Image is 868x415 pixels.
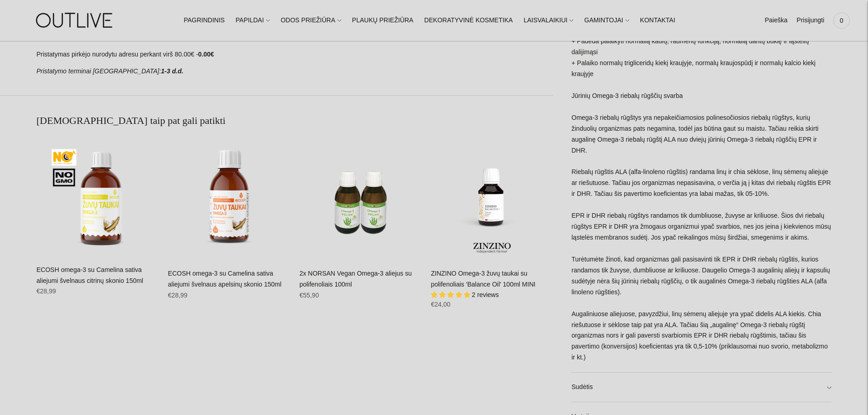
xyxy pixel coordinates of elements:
[198,51,214,58] strong: 0.00€
[796,10,824,31] a: Prisijungti
[36,49,553,60] p: Pristatymas pirkėjo nurodytu adresu perkant virš 80.00€ -
[236,10,270,31] a: PAPILDAI
[168,270,282,288] a: ECOSH omega-3 su Camelina sativa aliejumi švelnaus apelsinų skonio 150ml
[36,114,553,128] h2: [DEMOGRAPHIC_DATA] taip pat gali patikti
[835,14,848,27] span: 0
[833,10,850,31] a: 0
[161,67,183,75] strong: 1-3 d.d.
[18,5,132,36] img: OUTLIVE
[584,10,629,31] a: GAMINTOJAI
[36,137,159,255] a: ECOSH omega-3 su Camelina sativa aliejumi švelnaus citrinų skonio 150ml
[424,10,513,31] a: DEKORATYVINĖ KOSMETIKA
[524,10,573,31] a: LAISVALAIKIUI
[472,291,499,298] span: 2 reviews
[168,292,188,299] span: €28,99
[431,301,451,308] span: €24,00
[299,137,422,259] a: 2x NORSAN Vegan Omega-3 aliejus su polifenoliais 100ml
[431,270,535,288] a: ZINZINO Omega-3 žuvų taukai su polifenoliais 'Balance Oil' 100ml MINI
[36,67,161,75] em: Pristatymo terminai [GEOGRAPHIC_DATA]:
[168,137,291,259] a: ECOSH omega-3 su Camelina sativa aliejumi švelnaus apelsinų skonio 150ml
[640,10,675,31] a: KONTAKTAI
[571,373,832,402] a: Sudėtis
[281,10,341,31] a: ODOS PRIEŽIŪRA
[431,291,472,298] span: 5.00 stars
[184,10,225,31] a: PAGRINDINIS
[36,287,56,295] span: €28,99
[765,10,787,31] a: Paieška
[299,292,319,299] span: €55,90
[431,137,554,259] a: ZINZINO Omega-3 žuvų taukai su polifenoliais 'Balance Oil' 100ml MINI
[352,10,414,31] a: PLAUKŲ PRIEŽIŪRA
[299,270,412,288] a: 2x NORSAN Vegan Omega-3 aliejus su polifenoliais 100ml
[36,266,143,284] a: ECOSH omega-3 su Camelina sativa aliejumi švelnaus citrinų skonio 150ml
